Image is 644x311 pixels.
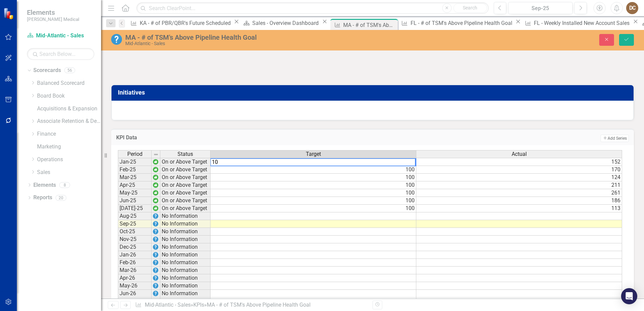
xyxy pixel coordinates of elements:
a: Mid-Atlantic - Sales [27,32,94,40]
img: wc+mapt77TOUwAAAABJRU5ErkJggg== [153,159,158,165]
div: 20 [56,195,66,201]
td: Aug-25 [118,212,152,220]
img: EPrye+mTK9pvt+TU27aWpTKctATH3YPfOpp6JwpcOnVRu8ICjoSzQQ4ga9ifFOM3l6IArfXMrAt88bUovrqVHL8P7rjhUPFG0... [153,229,158,234]
td: On or Above Target [160,205,211,212]
td: 100 [211,166,416,174]
input: Search ClearPoint... [136,2,489,14]
td: No Information [160,243,211,251]
img: EPrye+mTK9pvt+TU27aWpTKctATH3YPfOpp6JwpcOnVRu8ICjoSzQQ4ga9ifFOM3l6IArfXMrAt88bUovrqVHL8P7rjhUPFG0... [153,221,158,227]
td: Sep-25 [118,220,152,228]
td: 100 [211,197,416,205]
td: On or Above Target [160,189,211,197]
td: No Information [160,212,211,220]
td: Jun-25 [118,197,152,205]
td: No Information [160,228,211,236]
td: May-25 [118,189,152,197]
td: 152 [416,158,622,166]
div: DC [626,2,638,14]
td: No Information [160,236,211,243]
td: Feb-25 [118,166,152,174]
td: May-26 [118,282,152,290]
span: Target [306,151,321,157]
a: Sales [37,169,101,176]
td: On or Above Target [160,174,211,181]
div: MA - # of TSM's Above Pipeline Health Goal [207,302,311,308]
td: 211 [416,181,622,189]
a: Operations [37,156,101,164]
button: Search [453,3,487,13]
h3: KPI Data [116,135,333,141]
a: Associate Retention & Development [37,117,101,125]
td: Jun-26 [118,290,152,298]
div: MA - # of TSM's Above Pipeline Health Goal [343,21,396,29]
td: On or Above Target [160,166,211,174]
img: No Information [111,34,122,45]
td: Feb-26 [118,259,152,267]
span: Actual [512,151,527,157]
div: MA - # of TSM's Above Pipeline Health Goal [125,34,404,41]
td: [DATE]-26 [118,298,152,305]
td: No Information [160,282,211,290]
div: KA - # of PBR/QBR's Future Scheduled [140,19,232,27]
a: Balanced Scorecard [37,79,101,87]
td: On or Above Target [160,197,211,205]
a: Marketing [37,143,101,151]
img: EPrye+mTK9pvt+TU27aWpTKctATH3YPfOpp6JwpcOnVRu8ICjoSzQQ4ga9ifFOM3l6IArfXMrAt88bUovrqVHL8P7rjhUPFG0... [153,268,158,273]
td: 124 [416,174,622,181]
td: No Information [160,259,211,267]
a: Scorecards [33,67,61,74]
td: 100 [211,181,416,189]
td: 113 [416,205,622,212]
td: 261 [416,189,622,197]
img: EPrye+mTK9pvt+TU27aWpTKctATH3YPfOpp6JwpcOnVRu8ICjoSzQQ4ga9ifFOM3l6IArfXMrAt88bUovrqVHL8P7rjhUPFG0... [153,237,158,242]
td: 170 [416,166,622,174]
small: [PERSON_NAME] Medical [27,16,79,22]
img: wc+mapt77TOUwAAAABJRU5ErkJggg== [153,175,158,180]
td: Jan-26 [118,251,152,259]
div: Open Intercom Messenger [621,288,637,304]
a: Elements [33,181,56,189]
button: Add Series [601,135,629,142]
a: FL - # of TSM's Above Pipeline Health Goal [399,19,514,27]
span: Elements [27,8,79,16]
a: Reports [33,194,52,202]
a: Mid-Atlantic - Sales [145,302,191,308]
img: wc+mapt77TOUwAAAABJRU5ErkJggg== [153,206,158,211]
a: FL - Weekly Installed New Account Sales [522,19,631,27]
td: Jan-25 [118,158,152,166]
div: 8 [59,182,70,188]
td: On or Above Target [160,158,211,166]
td: 100 [211,174,416,181]
img: EPrye+mTK9pvt+TU27aWpTKctATH3YPfOpp6JwpcOnVRu8ICjoSzQQ4ga9ifFOM3l6IArfXMrAt88bUovrqVHL8P7rjhUPFG0... [153,252,158,257]
img: wc+mapt77TOUwAAAABJRU5ErkJggg== [153,182,158,188]
a: Acquisitions & Expansion [37,105,101,113]
div: Sep-25 [511,4,570,12]
img: EPrye+mTK9pvt+TU27aWpTKctATH3YPfOpp6JwpcOnVRu8ICjoSzQQ4ga9ifFOM3l6IArfXMrAt88bUovrqVHL8P7rjhUPFG0... [153,244,158,250]
a: Finance [37,130,101,138]
td: No Information [160,220,211,228]
span: Search [463,5,477,10]
div: Sales - Overview Dashboard [252,19,321,27]
span: Period [127,151,142,157]
div: 56 [64,68,75,73]
img: EPrye+mTK9pvt+TU27aWpTKctATH3YPfOpp6JwpcOnVRu8ICjoSzQQ4ga9ifFOM3l6IArfXMrAt88bUovrqVHL8P7rjhUPFG0... [153,275,158,281]
td: 100 [211,189,416,197]
img: ClearPoint Strategy [3,8,15,20]
td: 100 [211,205,416,212]
td: Dec-25 [118,243,152,251]
img: EPrye+mTK9pvt+TU27aWpTKctATH3YPfOpp6JwpcOnVRu8ICjoSzQQ4ga9ifFOM3l6IArfXMrAt88bUovrqVHL8P7rjhUPFG0... [153,213,158,219]
td: No Information [160,274,211,282]
td: No Information [160,290,211,298]
img: EPrye+mTK9pvt+TU27aWpTKctATH3YPfOpp6JwpcOnVRu8ICjoSzQQ4ga9ifFOM3l6IArfXMrAt88bUovrqVHL8P7rjhUPFG0... [153,283,158,288]
input: Search Below... [27,48,94,60]
td: Apr-25 [118,181,152,189]
img: EPrye+mTK9pvt+TU27aWpTKctATH3YPfOpp6JwpcOnVRu8ICjoSzQQ4ga9ifFOM3l6IArfXMrAt88bUovrqVHL8P7rjhUPFG0... [153,260,158,265]
td: [DATE]-25 [118,205,152,212]
img: 8DAGhfEEPCf229AAAAAElFTkSuQmCC [153,152,159,157]
td: Mar-26 [118,267,152,274]
a: KPIs [193,302,204,308]
img: EPrye+mTK9pvt+TU27aWpTKctATH3YPfOpp6JwpcOnVRu8ICjoSzQQ4ga9ifFOM3l6IArfXMrAt88bUovrqVHL8P7rjhUPFG0... [153,291,158,296]
span: Status [178,151,193,157]
div: » » [135,301,367,309]
td: No Information [160,298,211,305]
